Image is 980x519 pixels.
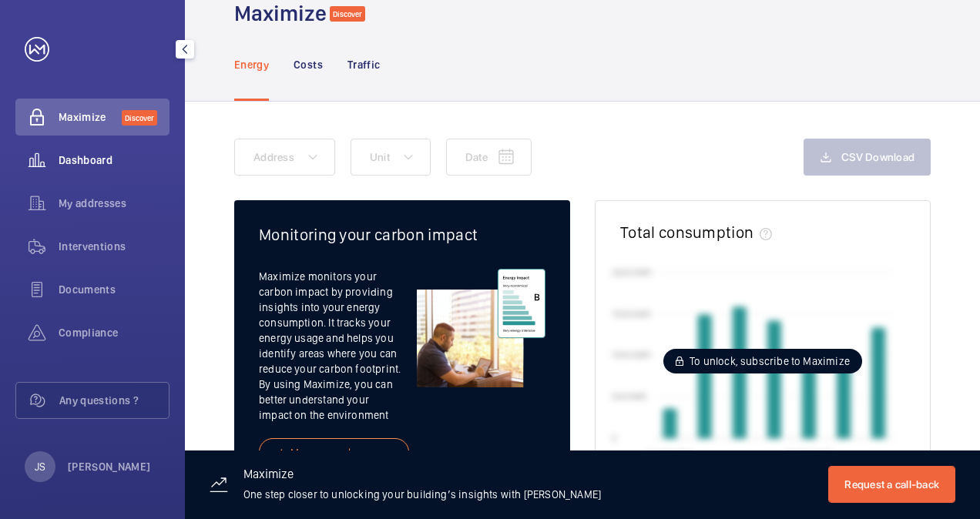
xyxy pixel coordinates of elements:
span: My addresses [59,196,169,211]
text: 500 kWh [612,391,647,402]
button: Request a call-back [828,466,955,503]
text: 2000 kWh [612,266,652,277]
button: Unit [351,139,431,176]
span: Date [465,151,488,163]
p: One step closer to unlocking your building’s insights with [PERSON_NAME] [243,487,601,502]
text: 0 [612,432,617,443]
p: Costs [294,57,323,72]
span: To unlock, subscribe to Maximize [690,353,850,369]
text: 1500 kWh [612,308,651,319]
span: Interventions [59,239,169,254]
button: CSV Download [804,139,931,176]
span: Discover [122,110,157,126]
span: CSV Download [841,151,915,163]
h3: Maximize [243,468,601,487]
span: Unit [370,151,390,163]
h2: Monitoring your carbon impact [259,225,545,244]
span: Any questions ? [59,393,169,408]
span: Discover [330,6,365,22]
img: energy-freemium-EN.svg [417,269,545,387]
p: JS [35,459,45,474]
p: Maximize monitors your carbon impact by providing insights into your energy consumption. It track... [259,269,417,423]
span: Maximize [59,109,122,125]
span: Address [253,151,294,163]
span: Compliance [59,325,169,340]
button: Date [446,139,532,176]
p: [PERSON_NAME] [68,459,151,474]
span: Measure carbon usage [290,445,399,460]
span: Documents [59,282,169,297]
h2: Total consumption [620,223,753,242]
span: Dashboard [59,152,169,168]
button: Address [234,139,335,176]
text: 1000 kWh [612,350,651,360]
p: Traffic [347,57,380,72]
p: Energy [234,57,269,72]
